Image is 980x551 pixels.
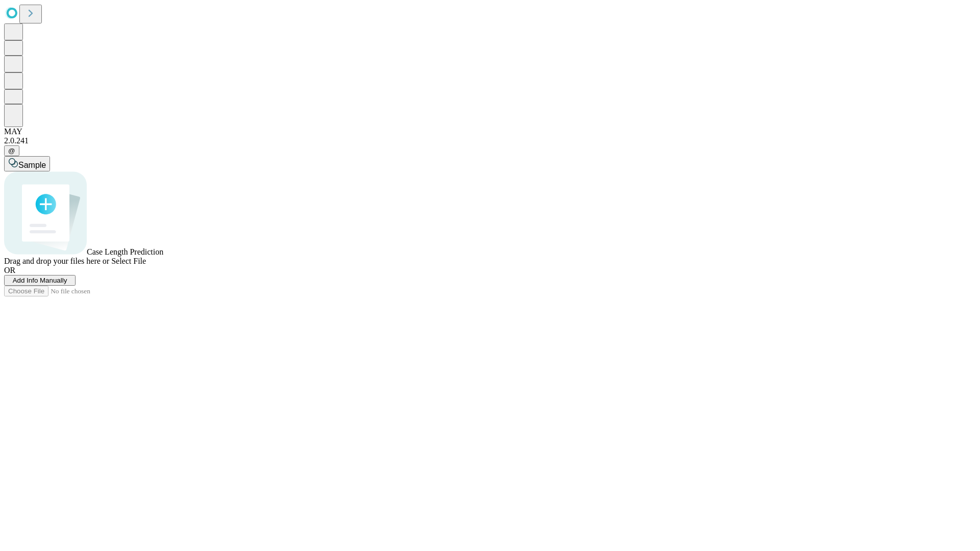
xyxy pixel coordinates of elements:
button: @ [4,145,19,156]
span: OR [4,266,15,274]
div: 2.0.241 [4,136,976,145]
button: Sample [4,156,50,171]
span: Add Info Manually [13,277,67,284]
div: MAY [4,127,976,136]
button: Add Info Manually [4,275,76,286]
span: @ [8,147,15,155]
span: Sample [18,161,46,169]
span: Select File [111,257,146,265]
span: Case Length Prediction [87,247,163,256]
span: Drag and drop your files here or [4,257,109,265]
